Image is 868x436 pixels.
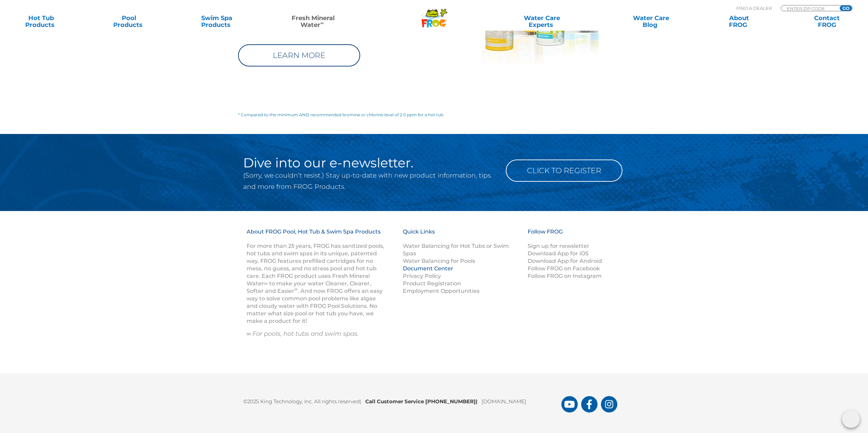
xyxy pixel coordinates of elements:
a: PoolProducts [95,15,163,28]
a: Water CareBlog [617,15,685,28]
a: Fresh MineralWater∞ [270,15,356,28]
img: openIcon [842,410,860,428]
span: | [360,398,361,405]
a: Follow FROG on Facebook [528,265,600,272]
a: Document Center [403,265,453,272]
a: Sign up for newsletter [528,243,589,249]
a: Download App for iOS [528,250,589,257]
em: ∞ For pools, hot tubs and swim spas. [247,330,359,337]
a: Employment Opportunities [403,288,480,294]
p: For more than 25 years, FROG has sanitized pools, hot tubs and swim spas in its unique, patented ... [247,242,386,325]
a: Click to Register [506,160,622,182]
p: (Sorry, we couldn’t resist.) Stay up-to-date with new product information, tips and more from FRO... [243,170,496,192]
a: Follow FROG on Instagram [528,273,602,279]
p: ©2025 King Technology, Inc. All rights reserved [243,394,561,406]
h6: * Compared to the minimum ANSI recommended bromine or chlorine level of 2.0 ppm for a hot tub [238,112,630,117]
input: Zip Code Form [786,5,832,11]
h3: Quick Links [403,228,519,242]
a: AboutFROG [705,15,773,28]
a: Water Balancing for Pools [403,258,475,264]
h3: Follow FROG [528,228,613,242]
a: Hot TubProducts [7,15,75,28]
a: FROG Products You Tube Page [561,396,578,412]
a: LEARN MORE [238,44,360,66]
a: Swim SpaProducts [182,15,251,28]
a: Privacy Policy [403,273,441,279]
a: Product Registration [403,280,461,287]
a: [DOMAIN_NAME] [482,398,526,405]
a: Water CareExperts [486,15,598,28]
a: Water Balancing for Hot Tubs or Swim Spas [403,243,509,257]
sup: ∞ [320,20,324,26]
span: | [476,398,477,405]
a: FROG Products Instagram Page [601,396,617,412]
p: Find A Dealer [736,5,772,11]
a: Download App for Android [528,258,602,264]
input: GO [840,5,852,11]
b: Call Customer Service [PHONE_NUMBER] [365,398,482,405]
a: FROG Products Facebook Page [581,396,598,412]
h2: Dive into our e-newsletter. [243,156,496,170]
h3: About FROG Pool, Hot Tub & Swim Spa Products [247,228,386,242]
sup: ® [294,287,298,292]
a: ContactFROG [793,15,861,28]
